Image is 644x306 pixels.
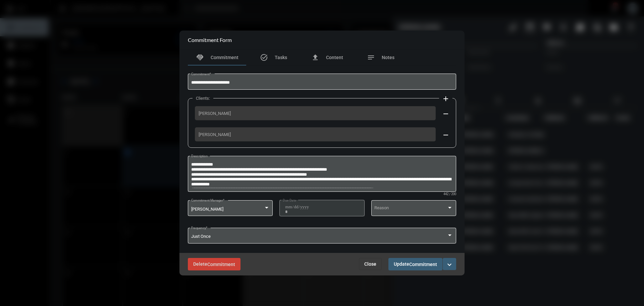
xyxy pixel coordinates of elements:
[367,53,375,61] mat-icon: notes
[275,55,287,60] span: Tasks
[191,207,223,212] span: [PERSON_NAME]
[260,53,268,61] mat-icon: task_alt
[199,111,432,116] span: [PERSON_NAME]
[188,37,232,43] h2: Commitment Form
[388,258,442,270] button: UpdateCommitment
[359,258,382,270] button: Close
[211,55,238,60] span: Commitment
[445,261,453,269] mat-icon: expand_more
[196,53,204,61] mat-icon: handshake
[409,262,437,267] span: Commitment
[326,55,343,60] span: Content
[364,261,376,267] span: Close
[443,192,456,196] mat-hint: 442 / 200
[442,95,450,103] mat-icon: add
[394,261,437,267] span: Update
[311,53,319,61] mat-icon: file_upload
[442,110,450,118] mat-icon: remove
[199,132,432,137] span: [PERSON_NAME]
[382,55,394,60] span: Notes
[191,234,211,239] span: Just Once
[188,258,240,270] button: DeleteCommitment
[193,261,235,267] span: Delete
[193,96,213,101] label: Clients:
[207,262,235,267] span: Commitment
[442,131,450,139] mat-icon: remove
